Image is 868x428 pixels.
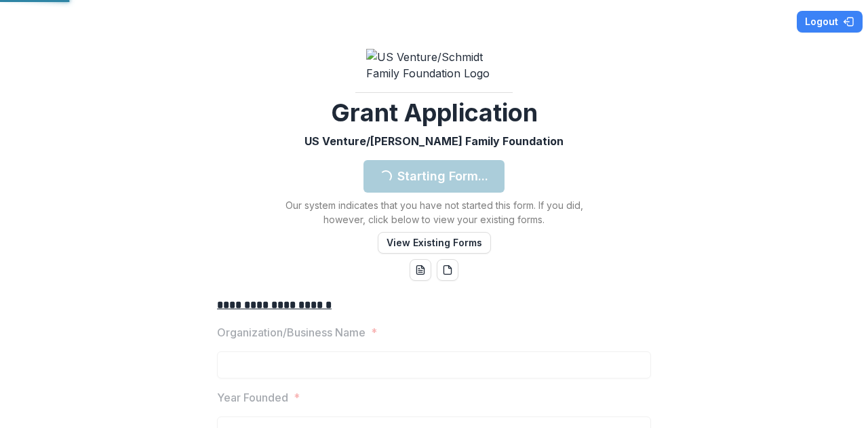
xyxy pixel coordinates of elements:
[264,198,604,227] p: Our system indicates that you have not started this form. If you did, however, click below to vie...
[797,11,863,33] button: Logout
[437,259,458,281] button: pdf-download
[363,160,505,193] button: Starting Form...
[304,133,564,149] p: US Venture/[PERSON_NAME] Family Foundation
[217,324,366,341] p: Organization/Business Name
[217,389,288,406] p: Year Founded
[331,98,538,128] h2: Grant Application
[378,232,491,254] button: View Existing Forms
[366,49,502,81] img: US Venture/Schmidt Family Foundation Logo
[410,259,431,281] button: word-download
